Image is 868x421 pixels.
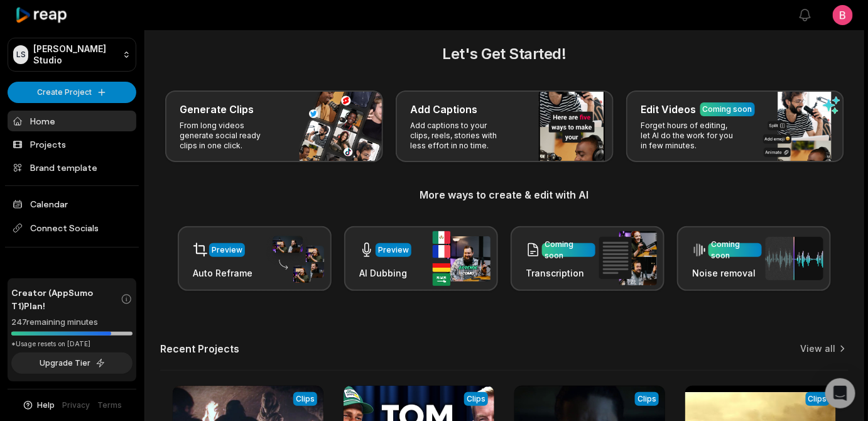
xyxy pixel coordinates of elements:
[180,121,278,151] p: From long videos generate social ready clips in one click.
[11,316,133,329] div: 247 remaining minutes
[160,43,849,65] h2: Let's Get Started!
[378,244,409,256] div: Preview
[433,231,491,286] img: ai_dubbing.png
[266,234,324,283] img: auto_reframe.png
[526,266,595,280] h3: Transcription
[11,286,121,312] span: Creator (AppSumo T1) Plan!
[825,378,855,408] div: Open Intercom Messenger
[641,121,739,151] p: Forget hours of editing, let AI do the work for you in few minutes.
[160,187,849,202] h3: More ways to create & edit with AI
[22,400,55,411] button: Help
[8,82,136,103] button: Create Project
[180,102,254,117] h3: Generate Clips
[692,266,762,280] h3: Noise removal
[193,266,252,280] h3: Auto Reframe
[8,217,136,239] span: Connect Socials
[8,134,136,155] a: Projects
[411,102,478,117] h3: Add Captions
[98,400,122,411] a: Terms
[711,239,759,261] div: Coming soon
[703,104,752,115] div: Coming soon
[411,121,508,151] p: Add captions to your clips, reels, stories with less effort in no time.
[13,45,28,64] div: LS
[599,231,657,285] img: transcription.png
[8,111,136,131] a: Home
[11,353,133,374] button: Upgrade Tier
[11,339,133,349] div: *Usage resets on [DATE]
[801,342,836,355] a: View all
[38,400,55,411] span: Help
[33,43,117,66] p: [PERSON_NAME] Studio
[641,102,697,117] h3: Edit Videos
[63,400,90,411] a: Privacy
[160,342,239,355] h2: Recent Projects
[8,194,136,214] a: Calendar
[545,239,593,261] div: Coming soon
[766,237,823,280] img: noise_removal.png
[212,244,242,256] div: Preview
[359,266,411,280] h3: AI Dubbing
[8,157,136,178] a: Brand template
